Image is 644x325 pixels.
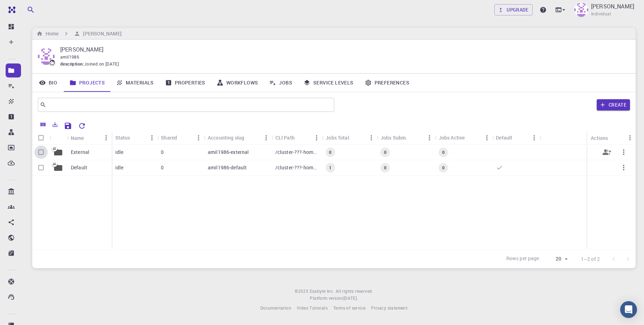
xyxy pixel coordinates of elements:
a: Properties [159,74,211,92]
div: 20 [543,254,570,264]
p: Default [71,164,87,171]
div: Status [115,131,130,144]
span: Privacy statement [371,305,407,311]
a: [DATE]. [343,295,358,302]
div: Shared [157,131,204,144]
p: /cluster-???-home/amil1986/amil1986-external [275,149,319,156]
span: Joined on [DATE] [84,61,119,68]
span: © 2025 [295,288,309,295]
span: 0 [381,165,389,171]
div: Actions [587,131,636,145]
img: logo [6,6,15,13]
span: Exabyte Inc. [310,288,334,294]
button: Sort [244,132,255,143]
p: idle [115,164,124,171]
span: Video Tutorials [297,305,328,311]
a: Jobs [263,74,298,92]
button: Sort [130,132,142,143]
button: Reset Explorer Settings [75,119,89,133]
a: Documentation [260,305,291,312]
span: Terms of service [333,305,365,311]
p: idle [115,149,124,156]
h6: [PERSON_NAME] [80,30,121,38]
button: Sort [84,132,95,143]
p: [PERSON_NAME] [591,2,634,11]
p: amil1986-external [208,149,249,156]
span: 0 [381,149,389,155]
div: Status [112,131,158,144]
div: Jobs Active [435,131,493,144]
p: 0 [161,164,164,171]
p: amil1986-default [208,164,247,171]
div: Jobs Subm. [381,131,407,144]
div: Name [67,131,112,145]
button: Menu [311,132,322,143]
a: Projects [64,74,110,92]
span: 0 [326,149,334,155]
div: CLI Path [275,131,295,144]
p: External [71,149,89,156]
p: 0 [161,149,164,156]
span: 1 [326,165,334,171]
div: Open Intercom Messenger [620,301,637,318]
button: Menu [481,132,492,143]
a: Materials [110,74,159,92]
span: 0 [439,165,447,171]
a: Bio [32,74,64,92]
button: Share [598,144,615,161]
button: Menu [424,132,435,143]
button: Export [49,119,61,130]
button: Menu [366,132,377,143]
button: Menu [261,132,272,143]
span: Platform version [310,295,343,302]
nav: breadcrumb [35,30,123,38]
div: Accounting slug [204,131,272,144]
div: Jobs Total [322,131,377,144]
div: Default [496,131,512,144]
div: Jobs Subm. [377,131,435,144]
button: Menu [529,132,540,143]
span: All rights reserved. [336,288,373,295]
button: Sort [177,132,188,143]
a: Terms of service [333,305,365,312]
button: Menu [624,132,636,143]
a: Upgrade [494,4,533,15]
p: [PERSON_NAME] [60,45,624,54]
span: description : [60,61,84,68]
h6: Home [43,30,59,38]
a: Privacy statement [371,305,407,312]
div: Name [71,131,84,145]
a: Service Levels [298,74,359,92]
button: Save Explorer Settings [61,119,75,133]
img: Shahnewaz Mondal [574,3,588,17]
div: Actions [591,131,608,145]
span: [DATE] . [343,295,358,301]
a: Preferences [359,74,415,92]
div: Jobs Total [326,131,349,144]
div: Icon [50,131,67,145]
p: Rows per page: [506,255,541,263]
a: Workflows [211,74,264,92]
span: Support [14,5,39,11]
span: Documentation [260,305,291,311]
span: Individual [591,11,611,18]
span: 0 [439,149,447,155]
button: Create [597,99,630,110]
button: Menu [101,132,112,143]
div: CLI Path [272,131,322,144]
div: Default [492,131,540,144]
p: 1–2 of 2 [581,256,600,263]
a: Exabyte Inc. [310,288,334,295]
span: amil1986 [60,54,79,60]
a: Video Tutorials [297,305,328,312]
div: Shared [161,131,177,144]
p: /cluster-???-home/amil1986/amil1986-default [275,164,319,171]
div: Accounting slug [208,131,244,144]
div: Jobs Active [439,131,465,144]
button: Menu [146,132,157,143]
button: Menu [193,132,204,143]
button: Columns [37,119,49,130]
